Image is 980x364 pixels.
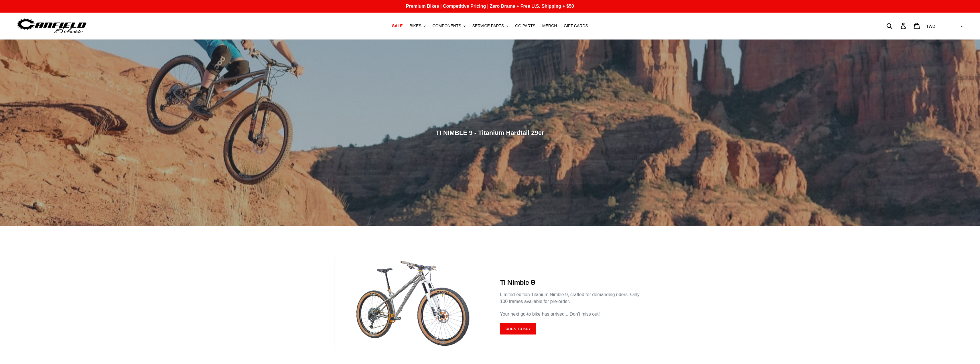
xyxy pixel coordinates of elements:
[890,19,904,32] input: Search
[542,23,557,28] span: MERCH
[389,22,405,30] a: SALE
[16,17,87,35] img: Canfield Bikes
[436,129,544,136] span: TI NIMBLE 9 - Titanium Hardtail 29er
[409,23,421,28] span: BIKES
[500,311,646,318] p: Your next go-to bike has arrived... Don't miss out!
[430,22,468,30] button: COMPONENTS
[392,23,403,28] span: SALE
[564,23,588,28] span: GIFT CARDS
[433,23,461,28] span: COMPONENTS
[515,23,535,28] span: GG PARTS
[539,22,560,30] a: MERCH
[561,22,591,30] a: GIFT CARDS
[472,23,504,28] span: SERVICE PARTS
[500,323,537,335] a: Click to Buy: TI NIMBLE 9
[500,291,646,305] p: Limited-edition Titanium Nimble 9, crafted for demanding riders. Only 100 frames available for pr...
[500,278,646,286] h2: Ti Nimble 9
[470,22,511,30] button: SERVICE PARTS
[512,22,538,30] a: GG PARTS
[407,22,428,30] button: BIKES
